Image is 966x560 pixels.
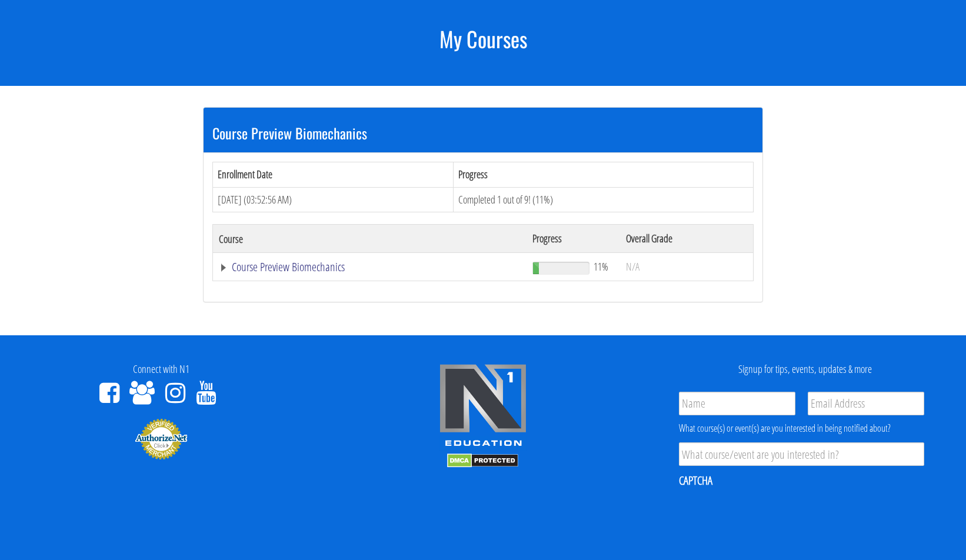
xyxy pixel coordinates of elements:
[679,392,795,415] input: Name
[679,473,712,488] label: CAPTCHA
[653,364,957,375] h4: Signup for tips, events, updates & more
[620,225,753,253] th: Overall Grade
[439,364,527,451] img: n1-edu-logo
[808,392,924,415] input: Email Address
[212,125,754,141] h3: Course Preview Biomechanics
[213,162,454,187] th: Enrollment Date
[679,421,924,435] div: What course(s) or event(s) are you interested in being notified about?
[679,442,924,466] input: What course/event are you interested in?
[679,496,858,542] iframe: reCAPTCHA
[213,187,454,212] td: [DATE] (03:52:56 AM)
[219,261,521,273] a: Course Preview Biomechanics
[447,454,518,468] img: DMCA.com Protection Status
[594,260,608,273] span: 11%
[213,225,527,253] th: Course
[620,253,753,281] td: N/A
[527,225,620,253] th: Progress
[454,162,754,187] th: Progress
[9,364,313,375] h4: Connect with N1
[135,418,188,460] img: Authorize.Net Merchant - Click to Verify
[454,187,754,212] td: Completed 1 out of 9! (11%)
